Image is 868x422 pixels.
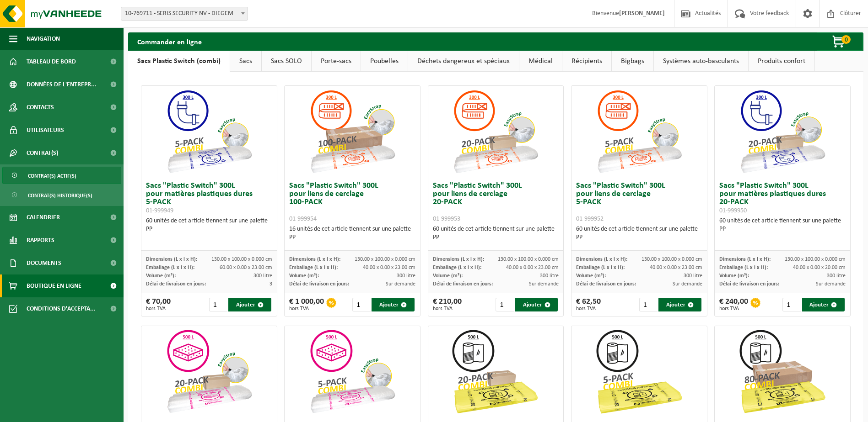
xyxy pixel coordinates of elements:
span: Sur demande [386,281,415,287]
div: € 70,00 [146,298,171,311]
a: Bigbags [612,51,653,72]
h3: Sacs "Plastic Switch" 300L pour liens de cerclage 20-PACK [433,182,559,223]
a: Poubelles [361,51,408,72]
a: Porte-sacs [312,51,361,72]
a: Sacs [230,51,261,72]
span: 300 litre [684,273,702,279]
a: Contrat(s) actif(s) [2,167,121,184]
span: 130.00 x 100.00 x 0.000 cm [355,257,415,262]
span: Emballage (L x l x H): [146,265,194,270]
div: PP [719,225,846,233]
span: 130.00 x 100.00 x 0.000 cm [498,257,559,262]
span: Délai de livraison en jours: [576,281,636,287]
span: Tableau de bord [27,50,76,73]
span: Sur demande [529,281,559,287]
span: hors TVA [576,306,601,311]
div: € 62,50 [576,298,601,311]
button: Ajouter [372,298,414,311]
input: 1 [496,298,514,311]
img: 01-999950 [737,86,828,177]
span: 01-999949 [146,207,173,214]
h2: Commander en ligne [128,32,211,50]
input: 1 [209,298,227,311]
div: 60 unités de cet article tiennent sur une palette [719,217,846,233]
span: Volume (m³): [576,273,606,279]
span: Dimensions (L x l x H): [146,257,197,262]
span: hors TVA [433,306,462,311]
img: 01-999968 [737,326,828,417]
span: Dimensions (L x l x H): [433,257,484,262]
a: Déchets dangereux et spéciaux [408,51,519,72]
img: 01-999956 [163,326,255,417]
button: 0 [817,32,863,51]
h3: Sacs "Plastic Switch" 300L pour liens de cerclage 5-PACK [576,182,702,223]
a: Sacs SOLO [262,51,311,72]
span: Délai de livraison en jours: [433,281,493,287]
div: PP [289,233,415,242]
a: Produits confort [749,51,814,72]
span: 40.00 x 0.00 x 23.00 cm [506,265,559,270]
span: Emballage (L x l x H): [576,265,625,270]
span: 300 litre [397,273,415,279]
img: 01-999954 [307,86,398,177]
span: Délai de livraison en jours: [289,281,349,287]
a: Médical [519,51,562,72]
div: PP [576,233,702,242]
div: PP [146,225,272,233]
span: 01-999952 [576,216,604,222]
span: Conditions d'accepta... [27,297,96,320]
span: 130.00 x 100.00 x 0.000 cm [642,257,702,262]
button: Ajouter [228,298,271,311]
span: Contrat(s) actif(s) [28,167,76,185]
div: PP [433,233,559,242]
span: 40.00 x 0.00 x 23.00 cm [363,265,415,270]
a: Sacs Plastic Switch (combi) [128,51,230,72]
span: Rapports [27,229,54,252]
h3: Sacs "Plastic Switch" 300L pour matières plastiques dures 5-PACK [146,182,272,215]
span: Contrat(s) [27,142,58,164]
input: 1 [639,298,658,311]
span: Données de l'entrepr... [27,73,97,96]
button: Ajouter [658,298,701,311]
div: € 210,00 [433,298,462,311]
span: Emballage (L x l x H): [719,265,768,270]
span: Volume (m³): [433,273,463,279]
span: hors TVA [146,306,171,311]
span: 40.00 x 0.00 x 20.00 cm [793,265,846,270]
div: 60 unités de cet article tiennent sur une palette [433,225,559,242]
span: Dimensions (L x l x H): [576,257,627,262]
span: Volume (m³): [146,273,176,279]
span: Délai de livraison en jours: [146,281,206,287]
span: hors TVA [719,306,748,311]
a: Contrat(s) historique(s) [2,186,121,204]
img: 01-999953 [450,86,541,177]
span: Délai de livraison en jours: [719,281,779,287]
input: 1 [782,298,801,311]
div: 60 unités de cet article tiennent sur une palette [146,217,272,233]
div: 16 unités de cet article tiennent sur une palette [289,225,415,242]
h3: Sacs "Plastic Switch" 300L pour matières plastiques dures 20-PACK [719,182,846,215]
span: hors TVA [289,306,324,311]
span: 60.00 x 0.00 x 23.00 cm [220,265,272,270]
span: 01-999954 [289,216,317,222]
span: 10-769711 - SERIS SECURITY NV - DIEGEM [121,7,248,21]
div: € 240,00 [719,298,748,311]
span: Navigation [27,27,60,50]
span: 3 [270,281,272,287]
span: 300 litre [827,273,846,279]
span: Boutique en ligne [27,274,81,297]
span: Volume (m³): [719,273,749,279]
span: Sur demande [816,281,846,287]
span: 130.00 x 100.00 x 0.000 cm [211,257,272,262]
span: 0 [841,35,851,44]
span: 300 litre [253,273,272,279]
span: Dimensions (L x l x H): [289,257,340,262]
span: Contacts [27,96,54,119]
button: Ajouter [802,298,845,311]
span: 10-769711 - SERIS SECURITY NV - DIEGEM [121,7,248,20]
button: Ajouter [515,298,558,311]
img: 01-999963 [593,326,685,417]
span: Utilisateurs [27,119,64,142]
span: 01-999950 [719,207,747,214]
a: Récipients [562,51,611,72]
